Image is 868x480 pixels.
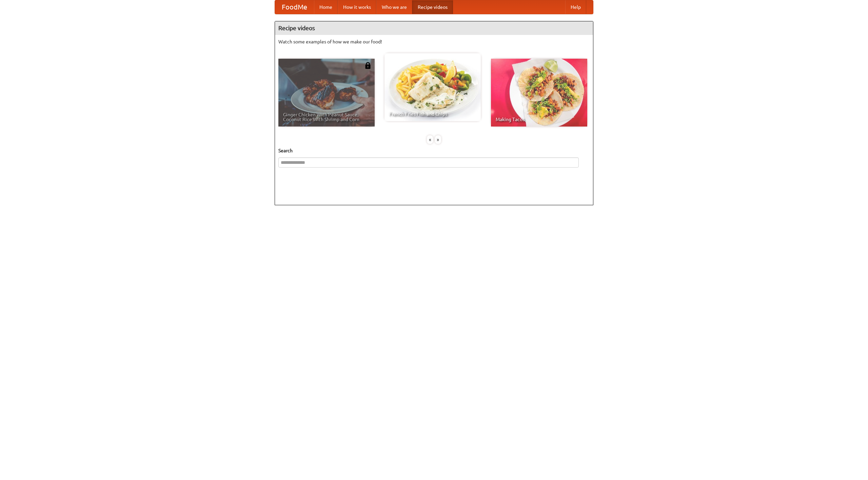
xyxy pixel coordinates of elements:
span: French Fries Fish and Chips [389,112,476,116]
h4: Recipe videos [275,21,593,35]
h5: Search [278,147,590,154]
a: Help [565,0,586,14]
a: How it works [338,0,376,14]
div: » [435,135,441,144]
a: French Fries Fish and Chips [384,53,481,121]
span: Making Tacos [496,117,583,122]
img: 483408.png [364,62,371,69]
a: Recipe videos [412,0,453,14]
p: Watch some examples of how we make our food! [278,38,590,45]
div: « [427,135,433,144]
a: Making Tacos [491,59,587,127]
a: Who we are [376,0,412,14]
a: Home [314,0,338,14]
a: FoodMe [275,0,314,14]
